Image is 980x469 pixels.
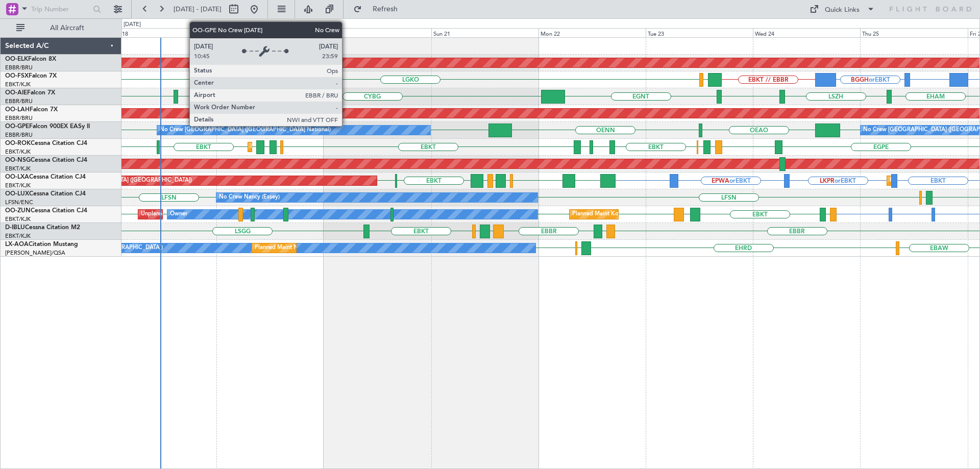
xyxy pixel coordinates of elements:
[124,20,141,29] div: [DATE]
[349,1,410,17] button: Refresh
[31,2,90,17] input: Trip Number
[141,207,306,222] div: Unplanned Maint [GEOGRAPHIC_DATA]-[GEOGRAPHIC_DATA]
[5,64,33,71] a: EBBR/BRU
[804,1,880,17] button: Quick Links
[11,20,111,36] button: All Aircraft
[753,28,860,37] div: Wed 24
[160,122,331,138] div: No Crew [GEOGRAPHIC_DATA] ([GEOGRAPHIC_DATA] National)
[5,174,86,180] a: OO-LXACessna Citation CJ4
[170,207,187,222] div: Owner
[5,114,33,122] a: EBBR/BRU
[5,56,56,62] a: OO-ELKFalcon 8X
[5,90,27,96] span: OO-AIE
[5,241,29,248] span: LX-AOA
[5,249,65,257] a: [PERSON_NAME]/QSA
[5,232,31,240] a: EBKT/KJK
[825,5,860,15] div: Quick Links
[5,208,87,214] a: OO-ZUNCessna Citation CJ4
[5,124,90,130] a: OO-GPEFalcon 900EX EASy II
[5,140,31,146] span: OO-ROK
[27,24,108,32] span: All Aircraft
[5,56,28,62] span: OO-ELK
[5,140,87,146] a: OO-ROKCessna Citation CJ4
[860,28,967,37] div: Thu 25
[364,6,407,13] span: Refresh
[5,97,33,105] a: EBBR/BRU
[5,225,80,231] a: D-IBLUCessna Citation M2
[216,28,324,37] div: Fri 19
[5,124,29,130] span: OO-GPE
[219,190,280,205] div: No Crew Nancy (Essey)
[324,28,431,37] div: Sat 20
[5,199,33,206] a: LFSN/ENC
[255,240,369,256] div: Planned Maint Nice ([GEOGRAPHIC_DATA])
[5,81,31,88] a: EBKT/KJK
[5,191,29,197] span: OO-LUX
[5,73,57,79] a: OO-FSXFalcon 7X
[5,165,31,172] a: EBKT/KJK
[109,28,216,37] div: Thu 18
[538,28,646,37] div: Mon 22
[646,28,753,37] div: Tue 23
[5,225,25,231] span: D-IBLU
[5,90,55,96] a: OO-AIEFalcon 7X
[5,191,86,197] a: OO-LUXCessna Citation CJ4
[5,174,29,180] span: OO-LXA
[174,5,222,14] span: [DATE] - [DATE]
[5,107,58,113] a: OO-LAHFalcon 7X
[5,208,31,214] span: OO-ZUN
[5,107,30,113] span: OO-LAH
[5,157,31,163] span: OO-NSG
[5,131,33,139] a: EBBR/BRU
[572,207,691,222] div: Planned Maint Kortrijk-[GEOGRAPHIC_DATA]
[5,182,31,189] a: EBKT/KJK
[5,215,31,223] a: EBKT/KJK
[5,157,87,163] a: OO-NSGCessna Citation CJ4
[5,148,31,156] a: EBKT/KJK
[5,73,29,79] span: OO-FSX
[251,139,370,155] div: Planned Maint Kortrijk-[GEOGRAPHIC_DATA]
[431,28,538,37] div: Sun 21
[5,241,78,248] a: LX-AOACitation Mustang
